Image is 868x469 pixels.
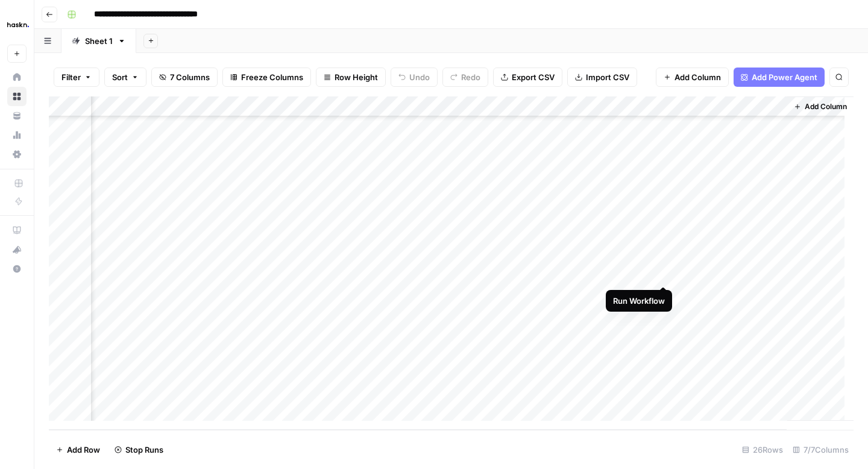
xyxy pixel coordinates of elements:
[737,440,788,459] div: 26 Rows
[512,71,555,83] span: Export CSV
[567,68,637,87] button: Import CSV
[7,221,27,240] a: AirOps Academy
[7,87,27,106] a: Browse
[125,444,163,456] span: Stop Runs
[586,71,629,83] span: Import CSV
[788,440,854,459] div: 7/7 Columns
[335,71,378,83] span: Row Height
[613,295,665,307] div: Run Workflow
[107,440,171,459] button: Stop Runs
[493,68,562,87] button: Export CSV
[789,99,852,115] button: Add Column
[675,71,721,83] span: Add Column
[734,68,825,87] button: Add Power Agent
[7,14,29,36] img: Haskn Logo
[805,101,847,112] span: Add Column
[656,68,729,87] button: Add Column
[7,68,27,87] a: Home
[49,440,107,459] button: Add Row
[7,106,27,125] a: Your Data
[391,68,438,87] button: Undo
[151,68,218,87] button: 7 Columns
[7,259,27,279] button: Help + Support
[461,71,480,83] span: Redo
[8,241,26,259] div: What's new?
[7,240,27,259] button: What's new?
[54,68,99,87] button: Filter
[61,71,81,83] span: Filter
[241,71,303,83] span: Freeze Columns
[85,35,113,47] div: Sheet 1
[7,125,27,145] a: Usage
[409,71,430,83] span: Undo
[7,10,27,40] button: Workspace: Haskn
[442,68,488,87] button: Redo
[61,29,136,53] a: Sheet 1
[112,71,128,83] span: Sort
[222,68,311,87] button: Freeze Columns
[104,68,146,87] button: Sort
[752,71,817,83] span: Add Power Agent
[67,444,100,456] span: Add Row
[316,68,386,87] button: Row Height
[170,71,210,83] span: 7 Columns
[7,145,27,164] a: Settings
